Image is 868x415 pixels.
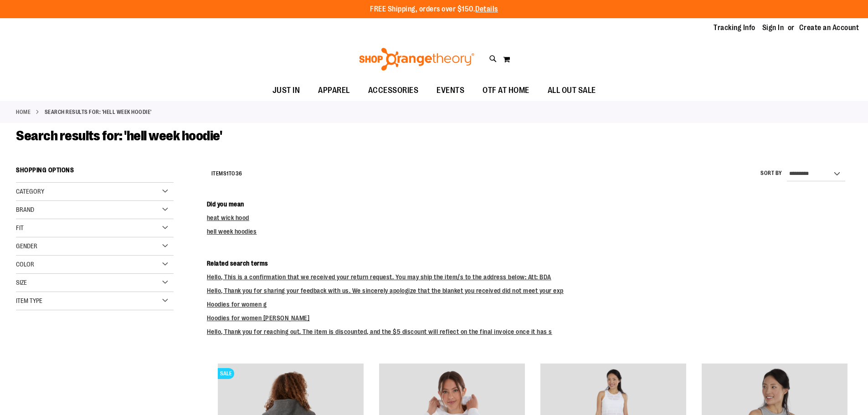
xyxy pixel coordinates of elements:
span: Fit [16,224,24,231]
a: Sign In [762,23,784,33]
span: APPAREL [318,80,350,101]
span: ALL OUT SALE [548,80,596,101]
dt: Related search terms [207,259,852,268]
img: Shop Orangetheory [358,48,476,71]
span: Color [16,261,34,268]
a: Hoodies for women g [207,301,267,308]
strong: Shopping Options [16,162,174,183]
strong: Search results for: 'hell week hoodie' [45,108,152,116]
span: ACCESSORIES [368,80,419,101]
span: Brand [16,206,34,213]
span: Item Type [16,297,42,304]
a: heat wick hood [207,214,249,221]
a: Hello, Thank you for reaching out. The item is discounted, and the $5 discount will reflect on th... [207,328,552,335]
span: JUST IN [272,80,300,101]
a: Hello, Thank you for sharing your feedback with us. We sincerely apologize that the blanket you r... [207,287,564,294]
span: 1 [226,170,229,177]
a: Create an Account [799,23,859,33]
a: Tracking Info [714,23,755,33]
a: Hoodies for women [PERSON_NAME] [207,314,310,322]
a: hell week hoodies [207,228,257,235]
span: Gender [16,242,37,250]
a: Hello, This is a confirmation that we received your return request. You may ship the item/s to th... [207,273,551,281]
label: Sort By [760,169,782,177]
a: Details [475,5,498,13]
a: Home [16,108,31,116]
dt: Did you mean [207,200,852,209]
p: FREE Shipping, orders over $150. [370,4,498,15]
span: EVENTS [437,80,464,101]
span: Category [16,188,44,195]
h2: Items to [211,167,242,181]
span: Search results for: 'hell week hoodie' [16,128,222,143]
span: Size [16,279,27,286]
span: OTF AT HOME [483,80,529,101]
span: 36 [236,170,242,177]
span: SALE [218,368,234,379]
